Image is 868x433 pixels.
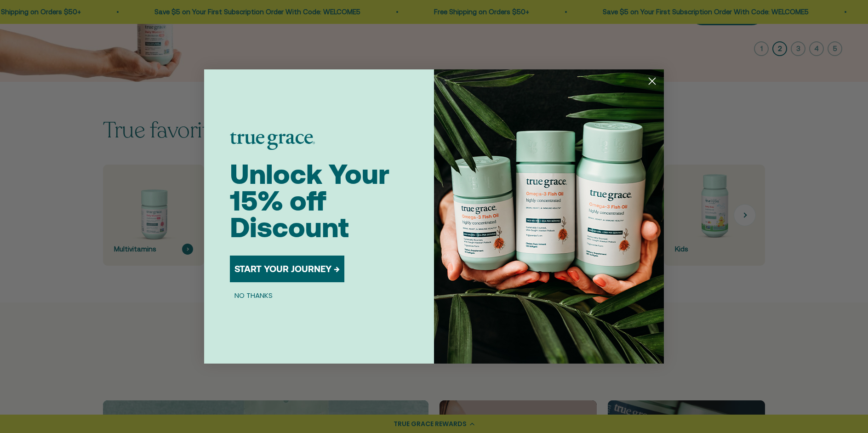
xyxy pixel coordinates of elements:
button: START YOUR JOURNEY → [230,256,344,282]
img: logo placeholder [230,132,315,150]
img: 098727d5-50f8-4f9b-9554-844bb8da1403.jpeg [434,69,664,364]
button: NO THANKS [230,290,277,301]
span: Unlock Your 15% off Discount [230,158,389,243]
button: Close dialog [644,73,660,89]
